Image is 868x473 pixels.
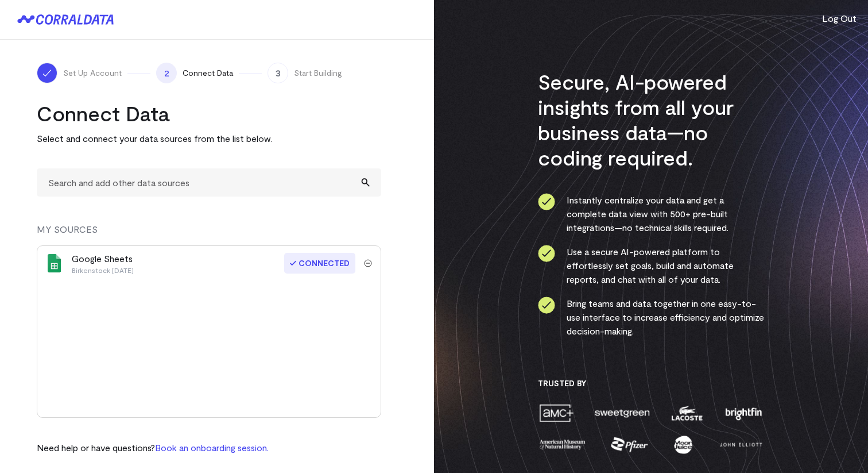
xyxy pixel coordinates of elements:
span: Set Up Account [63,67,122,79]
span: Connect Data [183,67,233,79]
input: Search and add other data sources [37,168,381,197]
li: Use a secure AI-powered platform to effortlessly set goals, build and automate reports, and chat ... [538,245,765,286]
span: Start Building [294,67,342,79]
img: ico-check-circle-4b19435c.svg [538,193,555,210]
p: Select and connect your data sources from the list below. [37,132,381,145]
img: google_sheets-5a4bad8e.svg [45,254,64,272]
img: sweetgreen-1d1fb32c.png [594,403,651,423]
img: pfizer-e137f5fc.png [610,434,649,455]
h3: Trusted By [538,378,765,389]
span: 3 [268,63,288,83]
li: Instantly centralize your data and get a complete data view with 500+ pre-built integrations—no t... [538,193,765,234]
span: 2 [156,63,177,83]
p: Need help or have questions? [37,441,269,455]
button: Log Out [822,11,857,25]
img: ico-check-white-5ff98cb1.svg [41,67,53,79]
img: amnh-5afada46.png [538,434,587,455]
h2: Connect Data [37,101,381,126]
img: ico-check-circle-4b19435c.svg [538,297,555,314]
img: moon-juice-c312e729.png [672,434,695,455]
img: brightfin-a251e171.png [723,403,764,423]
img: amc-0b11a8f1.png [538,403,575,423]
li: Bring teams and data together in one easy-to-use interface to increase efficiency and optimize de... [538,297,765,338]
img: john-elliott-25751c40.png [718,434,764,455]
img: trash-40e54a27.svg [364,259,372,267]
img: ico-check-circle-4b19435c.svg [538,245,555,262]
div: Google Sheets [72,252,134,275]
h3: Secure, AI-powered insights from all your business data—no coding required. [538,69,765,170]
a: Book an onboarding session. [155,442,269,453]
p: Birkenstock [DATE] [72,266,134,275]
img: lacoste-7a6b0538.png [670,403,704,423]
span: Connected [284,253,355,274]
div: MY SOURCES [37,222,381,245]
